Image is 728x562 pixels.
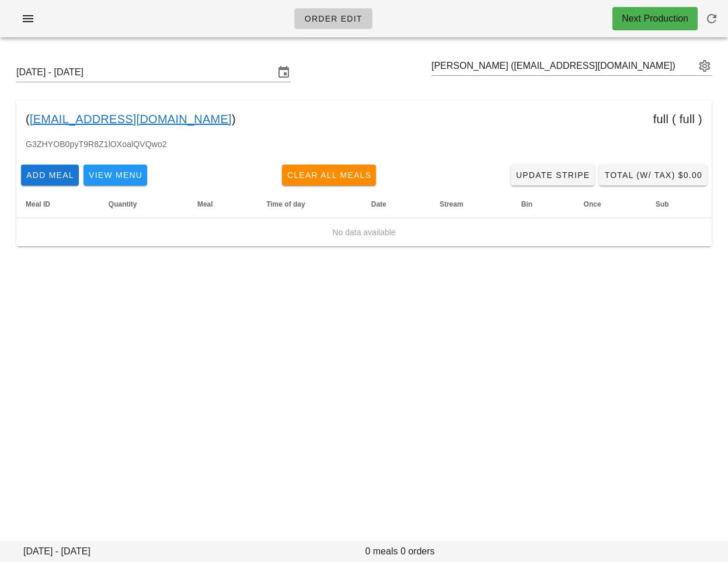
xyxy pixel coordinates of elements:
span: Sub [656,200,669,208]
div: G3ZHYOB0pyT9R8Z1lOXoalQVQwo2 [16,138,712,160]
button: View Menu [83,165,147,186]
span: Total (w/ Tax) $0.00 [604,170,702,180]
span: Clear All Meals [287,170,372,180]
button: Add Meal [21,165,79,186]
a: Order Edit [294,8,372,29]
span: Time of day [266,200,305,208]
a: Update Stripe [511,165,595,186]
span: Add Meal [26,170,74,180]
div: Next Production [622,12,688,26]
th: Bin: Not sorted. Activate to sort ascending. [512,190,574,218]
span: Meal [197,200,213,208]
span: Meal ID [26,200,50,208]
th: Date: Not sorted. Activate to sort ascending. [362,190,430,218]
span: Update Stripe [515,170,590,180]
th: Once: Not sorted. Activate to sort ascending. [574,190,646,218]
span: Date [371,200,386,208]
span: Stream [440,200,464,208]
th: Sub: Not sorted. Activate to sort ascending. [646,190,712,218]
span: Quantity [109,200,137,208]
a: [EMAIL_ADDRESS][DOMAIN_NAME] [30,110,232,128]
button: Clear All Meals [282,165,377,186]
input: Search by email or name [431,57,695,75]
span: Once [584,200,601,208]
span: Order Edit [304,14,363,23]
span: Bin [521,200,532,208]
th: Meal: Not sorted. Activate to sort ascending. [188,190,257,218]
div: full ( full ) [653,110,702,128]
button: Total (w/ Tax) $0.00 [599,165,707,186]
div: ( ) [16,100,712,138]
button: appended action [698,59,712,73]
th: Time of day: Not sorted. Activate to sort ascending. [257,190,362,218]
span: View Menu [88,170,142,180]
td: No data available [16,218,712,246]
th: Meal ID: Not sorted. Activate to sort ascending. [16,190,99,218]
th: Quantity: Not sorted. Activate to sort ascending. [99,190,188,218]
th: Stream: Not sorted. Activate to sort ascending. [430,190,512,218]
